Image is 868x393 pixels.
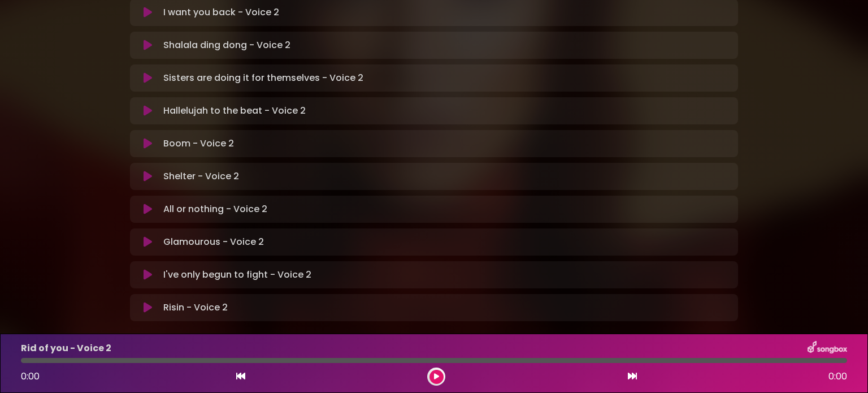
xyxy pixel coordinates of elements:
[163,235,264,249] p: Glamourous - Voice 2
[163,38,290,52] p: Shalala ding dong - Voice 2
[163,71,363,85] p: Sisters are doing it for themselves - Voice 2
[163,268,311,282] p: I've only begun to fight - Voice 2
[808,341,847,356] img: songbox-logo-white.png
[21,342,111,355] p: Rid of you - Voice 2
[163,6,279,19] p: I want you back - Voice 2
[163,170,239,183] p: Shelter - Voice 2
[163,104,306,118] p: Hallelujah to the beat - Voice 2
[163,301,228,314] p: Risin - Voice 2
[163,137,234,150] p: Boom - Voice 2
[163,202,267,216] p: All or nothing - Voice 2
